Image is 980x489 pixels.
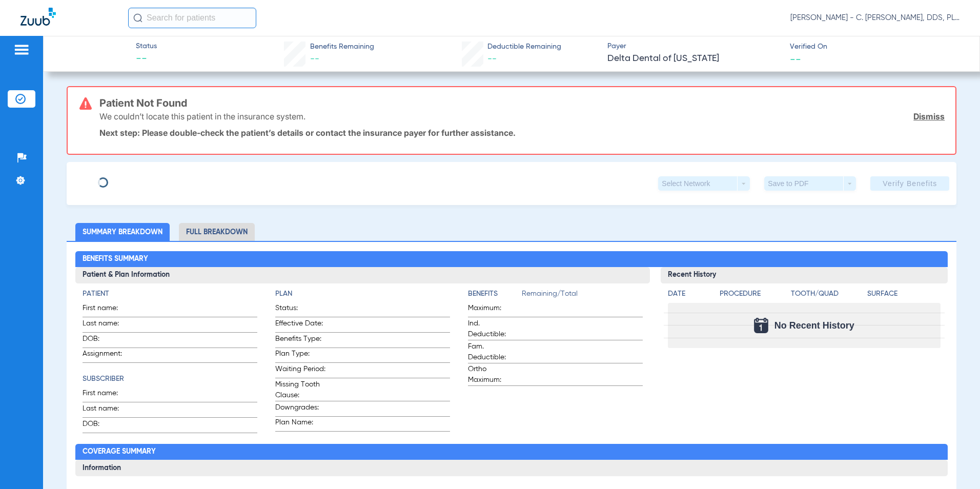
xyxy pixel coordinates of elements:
span: -- [310,54,319,64]
span: Waiting Period: [275,364,325,378]
h4: Surface [867,289,940,299]
span: Ind. Deductible: [468,318,518,340]
li: Full Breakdown [179,223,255,241]
span: Verified On [790,42,964,52]
span: Benefits Remaining [310,42,374,52]
span: First name: [83,388,133,402]
span: Fam. Deductible: [468,341,518,363]
span: Status: [275,303,325,317]
h4: Benefits [468,289,522,299]
h3: Information [75,460,948,476]
h3: Patient Not Found [99,98,945,108]
input: Search for patients [128,8,256,28]
img: error-icon [79,97,92,110]
h4: Procedure [720,289,787,299]
li: Summary Breakdown [75,223,170,241]
span: First name: [83,303,133,317]
h2: Benefits Summary [75,251,948,268]
span: Delta Dental of [US_STATE] [607,52,781,65]
span: Benefits Type: [275,334,325,348]
span: Downgrades: [275,402,325,416]
a: Dismiss [913,111,945,121]
img: Calendar [754,318,768,333]
h3: Recent History [661,267,948,283]
app-breakdown-title: Procedure [720,289,787,303]
span: [PERSON_NAME] - C. [PERSON_NAME], DDS, PLLC dba [PERSON_NAME] Dentistry [790,13,959,23]
span: -- [487,54,497,64]
span: Last name: [83,318,133,332]
img: hamburger-icon [13,44,30,56]
span: Status [136,41,157,52]
app-breakdown-title: Surface [867,289,940,303]
span: Payer [607,41,781,52]
h4: Date [668,289,711,299]
h4: Patient [83,289,257,299]
span: Plan Name: [275,417,325,431]
span: -- [136,52,157,67]
h4: Subscriber [83,374,257,384]
h4: Plan [275,289,450,299]
span: DOB: [83,419,133,433]
span: Ortho Maximum: [468,364,518,385]
span: Effective Date: [275,318,325,332]
span: DOB: [83,334,133,348]
span: Plan Type: [275,349,325,362]
p: We couldn’t locate this patient in the insurance system. [99,111,305,121]
p: Next step: Please double-check the patient’s details or contact the insurance payer for further a... [99,128,945,138]
span: Remaining/Total [522,289,643,303]
h3: Patient & Plan Information [75,267,649,283]
span: No Recent History [774,320,854,331]
span: Missing Tooth Clause: [275,379,325,401]
span: -- [790,53,801,64]
span: Maximum: [468,303,518,317]
h2: Coverage Summary [75,444,948,460]
span: Deductible Remaining [487,42,561,52]
span: Assignment: [83,349,133,362]
img: Search Icon [133,13,142,23]
h4: Tooth/Quad [791,289,864,299]
app-breakdown-title: Date [668,289,711,303]
app-breakdown-title: Benefits [468,289,522,303]
img: Zuub Logo [21,8,56,26]
app-breakdown-title: Tooth/Quad [791,289,864,303]
span: Last name: [83,403,133,417]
